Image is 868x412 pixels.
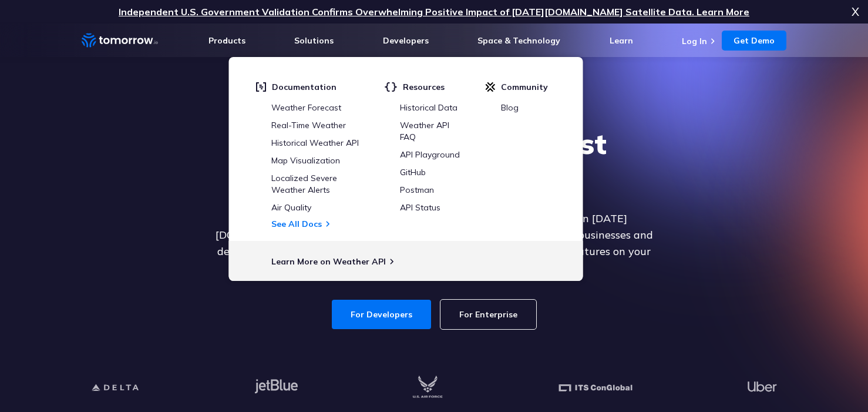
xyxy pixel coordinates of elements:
[272,82,337,92] span: Documentation
[82,32,158,49] a: Home link
[271,155,340,166] a: Map Visualization
[384,82,397,92] img: brackets.svg
[271,138,359,148] a: Historical Weather API
[400,149,460,160] a: API Playground
[722,31,786,51] a: Get Demo
[485,82,495,92] img: tio-c.svg
[207,126,661,196] h1: Explore the World’s Best Weather API
[610,35,633,46] a: Learn
[271,120,346,130] a: Real-Time Weather
[400,120,449,142] a: Weather API FAQ
[119,6,749,18] a: Independent U.S. Government Validation Confirms Overwhelming Positive Impact of [DATE][DOMAIN_NAM...
[477,35,560,46] a: Space & Technology
[400,167,426,177] a: GitHub
[271,219,322,229] a: See All Docs
[271,173,337,195] a: Localized Severe Weather Alerts
[501,102,519,113] a: Blog
[208,35,245,46] a: Products
[255,82,266,92] img: doc.svg
[332,300,431,329] a: For Developers
[403,82,445,92] span: Resources
[440,300,536,329] a: For Enterprise
[271,102,341,113] a: Weather Forecast
[294,35,334,46] a: Solutions
[383,35,429,46] a: Developers
[400,102,457,113] a: Historical Data
[207,210,661,276] p: Get reliable and precise weather data through our free API. Count on [DATE][DOMAIN_NAME] for quic...
[271,202,311,213] a: Air Quality
[400,185,434,195] a: Postman
[501,82,548,92] span: Community
[682,36,707,46] a: Log In
[271,256,386,267] a: Learn More on Weather API
[400,202,440,213] a: API Status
